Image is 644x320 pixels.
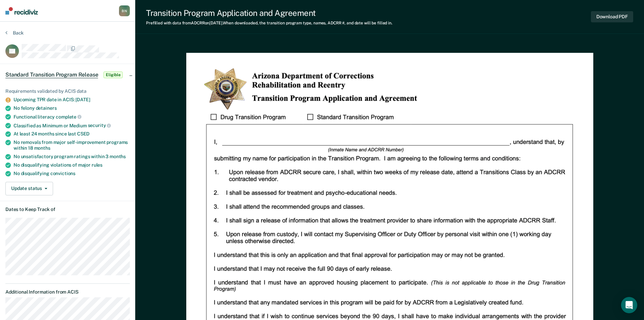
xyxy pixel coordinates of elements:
span: Standard Transition Program Release [5,71,98,78]
div: Functional literacy [14,114,130,120]
div: No disqualifying [14,171,130,176]
div: No unsatisfactory program ratings within 3 [14,154,130,159]
span: rules [92,162,102,168]
span: CSED [77,131,90,136]
div: Requirements validated by ACIS data [5,88,130,94]
div: At least 24 months since last [14,131,130,137]
div: Transition Program Application and Agreement [146,8,392,18]
div: Upcoming TPR date in ACIS: [DATE] [14,97,130,103]
button: BN [119,5,130,16]
span: complete [56,114,81,120]
div: B N [119,5,130,16]
span: Eligible [103,71,123,78]
img: Recidiviz [5,7,38,15]
div: No removals from major self-improvement programs within 18 [14,140,130,151]
span: detainers [36,105,57,111]
div: No disqualifying violations of major [14,162,130,168]
button: Update status [5,182,53,195]
button: Download PDF [591,11,633,22]
div: Prefilled with data from ADCRR on [DATE] . When downloaded, the transition program type, names, A... [146,21,392,25]
dt: Dates to Keep Track of [5,207,130,212]
div: Open Intercom Messenger [621,297,637,313]
span: months [34,145,50,151]
button: Back [5,30,24,36]
span: months [110,154,126,159]
dt: Additional Information from ACIS [5,289,130,295]
span: convictions [50,171,75,176]
div: Classified as Minimum or Medium [14,123,130,129]
span: security [88,123,111,128]
div: No felony [14,105,130,111]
